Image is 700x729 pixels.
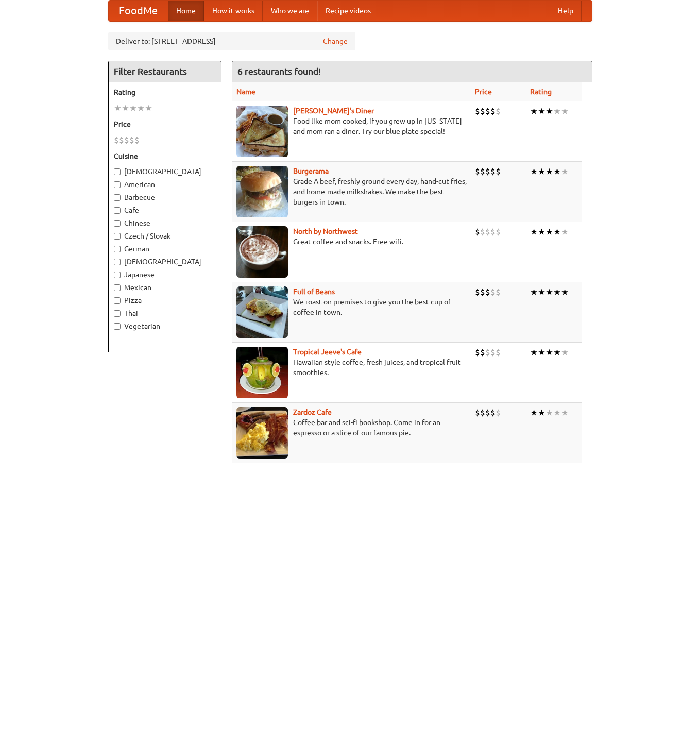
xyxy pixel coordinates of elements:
[236,357,467,378] p: Hawaiian style coffee, fresh juices, and tropical fruit smoothies.
[114,151,216,161] h5: Cuisine
[317,1,379,21] a: Recipe videos
[168,1,204,21] a: Home
[114,220,121,227] input: Chinese
[553,166,561,177] li: ★
[114,297,121,304] input: Pizza
[114,310,121,317] input: Thai
[109,61,221,82] h4: Filter Restaurants
[236,166,288,217] img: burgerama.jpg
[530,347,538,358] li: ★
[114,246,121,252] input: German
[129,103,137,114] li: ★
[114,192,216,202] label: Barbecue
[545,407,553,418] li: ★
[545,106,553,117] li: ★
[114,321,216,331] label: Vegetarian
[485,407,490,418] li: $
[496,166,501,177] li: $
[496,106,501,117] li: $
[237,66,321,76] ng-pluralize: 6 restaurants found!
[129,134,134,146] li: $
[530,88,552,96] a: Rating
[561,347,569,358] li: ★
[114,244,216,254] label: German
[293,107,374,115] b: [PERSON_NAME]'s Diner
[480,347,485,358] li: $
[485,286,490,298] li: $
[109,1,168,21] a: FoodMe
[538,286,545,298] li: ★
[553,106,561,117] li: ★
[480,106,485,117] li: $
[475,88,492,96] a: Price
[561,407,569,418] li: ★
[550,1,582,21] a: Help
[145,103,152,114] li: ★
[530,407,538,418] li: ★
[530,286,538,298] li: ★
[114,257,216,267] label: [DEMOGRAPHIC_DATA]
[545,166,553,177] li: ★
[496,226,501,238] li: $
[545,347,553,358] li: ★
[114,231,216,241] label: Czech / Slovak
[538,407,545,418] li: ★
[114,166,216,177] label: [DEMOGRAPHIC_DATA]
[236,226,288,278] img: north.jpg
[485,226,490,238] li: $
[114,233,121,240] input: Czech / Slovak
[114,284,121,291] input: Mexican
[137,103,145,114] li: ★
[114,323,121,330] input: Vegetarian
[475,407,480,418] li: $
[475,286,480,298] li: $
[119,134,124,146] li: $
[236,116,467,137] p: Food like mom cooked, if you grew up in [US_STATE] and mom ran a diner. Try our blue plate special!
[114,181,121,188] input: American
[114,87,216,97] h5: Rating
[236,286,288,338] img: beans.jpg
[530,106,538,117] li: ★
[475,347,480,358] li: $
[561,286,569,298] li: ★
[114,295,216,306] label: Pizza
[293,287,335,296] a: Full of Beans
[124,134,129,146] li: $
[114,205,216,215] label: Cafe
[114,168,121,175] input: [DEMOGRAPHIC_DATA]
[134,134,140,146] li: $
[293,167,329,175] a: Burgerama
[114,207,121,214] input: Cafe
[114,134,119,146] li: $
[323,36,348,46] a: Change
[114,218,216,228] label: Chinese
[114,259,121,265] input: [DEMOGRAPHIC_DATA]
[490,286,496,298] li: $
[114,119,216,129] h5: Price
[293,408,332,416] a: Zardoz Cafe
[561,166,569,177] li: ★
[114,179,216,190] label: American
[485,106,490,117] li: $
[496,347,501,358] li: $
[490,347,496,358] li: $
[490,166,496,177] li: $
[293,348,362,356] a: Tropical Jeeve's Cafe
[530,226,538,238] li: ★
[530,166,538,177] li: ★
[496,407,501,418] li: $
[538,106,545,117] li: ★
[108,32,355,50] div: Deliver to: [STREET_ADDRESS]
[236,407,288,459] img: zardoz.jpg
[490,226,496,238] li: $
[293,227,358,235] a: North by Northwest
[122,103,129,114] li: ★
[114,103,122,114] li: ★
[114,269,216,280] label: Japanese
[553,286,561,298] li: ★
[114,194,121,201] input: Barbecue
